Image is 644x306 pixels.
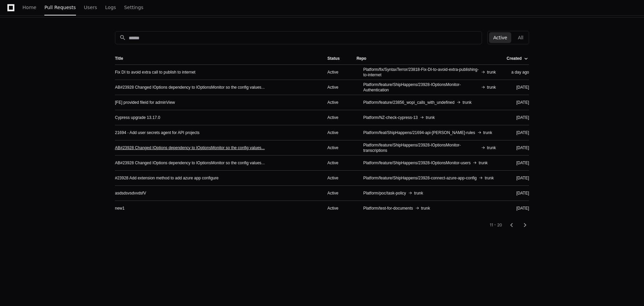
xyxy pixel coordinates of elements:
div: [DATE] [507,115,529,120]
div: [DATE] [507,100,529,105]
a: AB#23928 Changed IOptions dependency to IOptionsMonitor so the config values... [115,145,265,150]
div: Active [327,70,346,75]
div: Active [327,115,346,120]
span: Platform/feature/23856_wopi_calls_with_undefined [363,100,455,105]
span: Platform/feature/ShipHappens/23928-IOptionsMonitor-users [363,160,471,166]
a: 21694 - Add user secrets agent for API projects [115,130,199,135]
span: trunk [426,115,435,120]
span: trunk [483,130,492,135]
div: a day ago [507,70,529,75]
span: trunk [487,85,496,90]
div: Active [327,190,346,196]
div: [DATE] [507,145,529,150]
div: 11 - 20 [490,222,502,228]
span: trunk [462,100,472,105]
div: Created [507,56,528,61]
th: Repo [351,52,501,64]
a: AB#23928 Changed IOptions dependency to IOptionsMonitor so the config values... [115,160,265,166]
div: [DATE] [507,190,529,196]
span: trunk [414,190,423,196]
div: Active [327,130,346,135]
span: Pull Requests [44,5,76,9]
div: Status [327,56,340,61]
span: trunk [487,145,496,150]
a: asdsdsvsdvvdsfV [115,190,146,196]
span: Platform/feature/ShipHappens/23928-IOptionsMonitor-transcriptions [363,142,479,153]
mat-icon: chevron_right [521,221,529,229]
div: Active [327,100,346,105]
span: Logs [105,5,116,9]
span: Platform/NZ-check-cypress-13 [363,115,418,120]
span: Users [84,5,97,9]
span: Platform/feat/ShipHappens/21694-api-[PERSON_NAME]-rules [363,130,475,135]
a: AB#23928 Changed IOptions dependency to IOptionsMonitor so the config values... [115,85,265,90]
div: Active [327,175,346,181]
a: #23928 Add extension method to add azure app configure [115,175,218,181]
button: All [514,32,527,43]
div: Status [327,56,346,61]
div: Active [327,160,346,166]
div: [DATE] [507,160,529,166]
div: Created [507,56,522,61]
div: Active [327,85,346,90]
button: Active [489,32,511,43]
div: [DATE] [507,206,529,211]
span: Home [23,5,36,9]
a: Fix DI to avoid extra call to publish to internet [115,70,195,75]
div: Title [115,56,123,61]
a: new1 [115,206,125,211]
span: trunk [487,70,496,75]
span: Platform/feature/ShipHappens/23928-IOptionsMonitor-Authentication [363,82,479,93]
span: Platform/feature/ShipHappens/23928-connect-azure-app-config [363,175,477,181]
span: trunk [479,160,488,166]
div: [DATE] [507,175,529,181]
mat-icon: chevron_left [508,221,516,229]
div: Active [327,145,346,150]
span: trunk [421,206,430,211]
div: [DATE] [507,85,529,90]
span: Platform/fix/SyntaxTerror/23818-Fix-DI-to-avoid-extra-publishing-to-internet [363,67,479,78]
span: Settings [124,5,143,9]
mat-icon: search [119,34,126,41]
span: trunk [485,175,494,181]
a: [FE] provided fileid for adminView [115,100,175,105]
span: Platform/test-for-documents [363,206,413,211]
div: Active [327,206,346,211]
div: [DATE] [507,130,529,135]
span: Platform/poc/task-policy [363,190,406,196]
a: Cypress upgrade 13.17.0 [115,115,160,120]
div: Title [115,56,317,61]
